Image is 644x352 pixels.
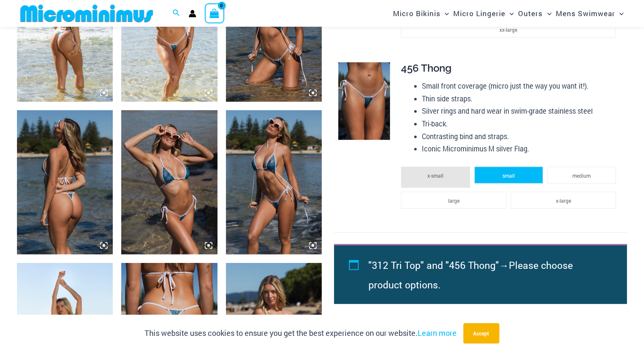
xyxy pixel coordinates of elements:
span: small [502,172,515,179]
li: Iconic Microminimus M silver Flag. [422,142,620,155]
a: Micro BikinisMenu ToggleMenu Toggle [391,3,451,24]
li: Thin side straps. [422,92,620,105]
span: x-large [556,197,571,204]
li: Contrasting bind and straps. [422,130,620,143]
button: Accept [463,323,499,344]
img: MM SHOP LOGO FLAT [17,4,156,23]
img: Waves Breaking Ocean 456 Bottom [338,62,390,140]
li: → [368,255,608,294]
span: medium [572,172,591,179]
span: Menu Toggle [505,3,514,24]
nav: Site Navigation [390,1,627,25]
span: Menu Toggle [543,3,552,24]
li: large [401,192,506,209]
a: Mens SwimwearMenu ToggleMenu Toggle [554,3,626,24]
span: Please choose product options. [368,259,573,291]
a: Search icon link [173,8,180,19]
li: x-large [511,192,616,209]
span: Outers [519,3,543,24]
a: View Shopping Cart, empty [205,3,224,23]
a: OutersMenu ToggleMenu Toggle [516,3,554,24]
span: "312 Tri Top" and "456 Thong" [368,259,499,271]
img: Waves Breaking Ocean 312 Top 456 Bottom [121,110,217,254]
a: Learn more [418,328,457,338]
img: Waves Breaking Ocean 312 Top 456 Bottom [226,110,322,254]
span: Menu Toggle [440,3,449,24]
img: Waves Breaking Ocean 312 Top 456 Bottom [17,110,113,254]
span: large [448,197,460,204]
a: Account icon link [189,10,196,17]
li: Silver rings and hard wear in swim-grade stainless steel [422,105,620,117]
li: Small front coverage (micro just the way you want it!). [422,80,620,92]
span: xx-large [500,26,518,33]
li: medium [547,167,616,184]
a: Micro LingerieMenu ToggleMenu Toggle [451,3,516,24]
li: xx-large [401,21,616,38]
span: Micro Lingerie [453,3,505,24]
span: x-small [427,172,443,179]
li: x-small [401,167,470,188]
span: 456 Thong [401,62,452,74]
p: This website uses cookies to ensure you get the best experience on our website. [145,327,457,340]
span: Micro Bikinis [393,3,440,24]
li: Tri-back. [422,117,620,130]
span: Mens Swimwear [556,3,615,24]
li: small [474,167,543,184]
span: Menu Toggle [615,3,624,24]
